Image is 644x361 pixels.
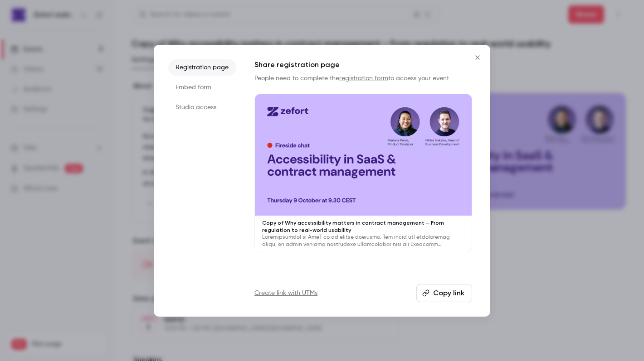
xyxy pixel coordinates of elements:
[262,219,464,234] p: Copy of Why accessibility matters in contract management – From regulation to real-world usability
[262,234,464,248] p: Loremipsumdol si AmeT co ad elitse doeiusmo. Tem incid utl etdoloremag aliqu, en admin veniamq no...
[168,59,236,76] li: Registration page
[468,48,487,67] button: Close
[254,289,317,298] a: Create link with UTMs
[168,99,236,116] li: Studio access
[254,94,472,253] a: Copy of Why accessibility matters in contract management – From regulation to real-world usabilit...
[416,284,472,302] button: Copy link
[168,79,236,96] li: Embed form
[254,59,472,70] h1: Share registration page
[254,74,472,83] p: People need to complete the to access your event
[339,75,388,82] a: registration form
